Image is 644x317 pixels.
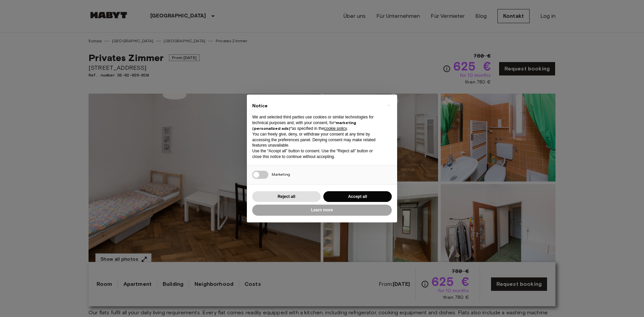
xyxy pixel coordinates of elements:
button: Learn more [252,205,392,216]
span: × [387,101,390,109]
h2: Notice [252,103,381,109]
a: cookie policy [324,126,347,131]
button: Accept all [323,191,392,202]
button: Close this notice [383,100,394,111]
p: We and selected third parties use cookies or similar technologies for technical purposes and, wit... [252,114,381,131]
strong: “marketing (personalized ads)” [252,120,356,131]
p: You can freely give, deny, or withdraw your consent at any time by accessing the preferences pane... [252,131,381,148]
button: Reject all [252,191,321,202]
p: Use the “Accept all” button to consent. Use the “Reject all” button or close this notice to conti... [252,148,381,160]
span: Marketing [272,172,290,177]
